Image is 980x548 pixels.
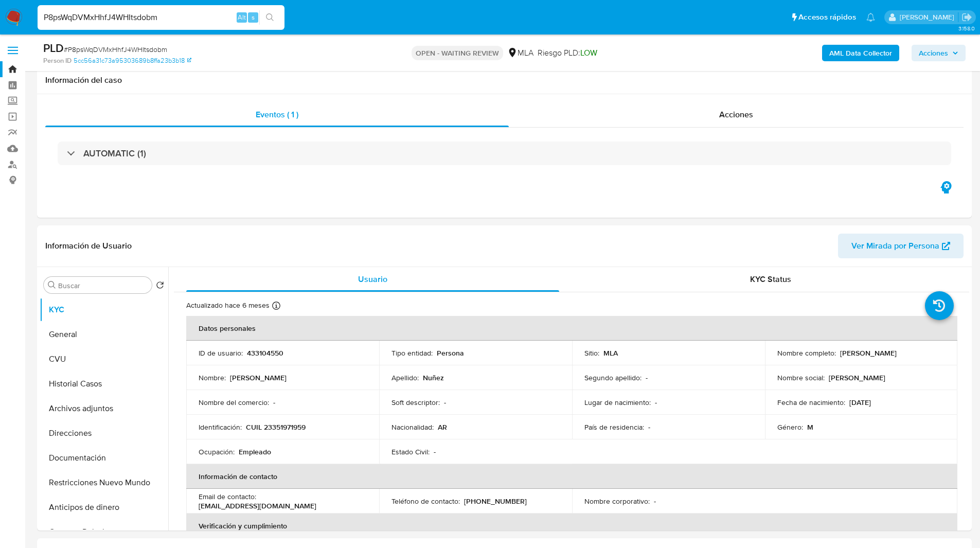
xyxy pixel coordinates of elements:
p: CUIL 23351971959 [246,422,306,432]
th: Verificación y cumplimiento [186,514,957,538]
span: Acciones [719,109,753,120]
button: Ver Mirada por Persona [838,234,964,258]
span: Alt [238,12,246,22]
p: Apellido : [391,373,419,382]
button: Acciones [912,45,966,61]
p: - [434,447,436,456]
p: Persona [437,348,464,358]
p: [DATE] [849,398,871,407]
p: MLA [603,348,618,358]
div: MLA [507,47,533,59]
p: Nombre corporativo : [584,497,650,506]
p: Género : [777,422,803,432]
button: General [40,322,168,347]
span: Eventos ( 1 ) [256,109,298,120]
p: - [655,398,657,407]
p: [PERSON_NAME] [230,373,287,382]
p: - [654,497,656,506]
p: Actualizado hace 6 meses [186,300,270,310]
p: Empleado [239,447,271,456]
input: Buscar usuario o caso... [38,11,284,24]
p: Identificación : [199,422,242,432]
div: AUTOMATIC (1) [58,142,951,165]
p: ID de usuario : [199,348,243,358]
p: Nombre : [199,373,226,382]
p: 433104550 [247,348,283,358]
button: Documentación [40,446,168,470]
p: matiasagustin.white@mercadolibre.com [900,12,958,22]
p: Sitio : [584,348,599,358]
p: Nuñez [423,373,444,382]
h3: AUTOMATIC (1) [83,148,146,159]
p: [EMAIL_ADDRESS][DOMAIN_NAME] [199,501,316,510]
p: Teléfono de contacto : [391,497,460,506]
span: Ver Mirada por Persona [851,234,939,258]
p: Nombre completo : [777,348,836,358]
button: AML Data Collector [822,45,899,61]
a: Salir [961,12,972,23]
p: - [444,398,446,407]
button: CVU [40,347,168,372]
button: Volver al orden por defecto [156,281,164,292]
p: M [807,422,813,432]
button: KYC [40,297,168,322]
p: Nacionalidad : [391,422,434,432]
b: Person ID [43,56,72,65]
span: KYC Status [750,273,791,285]
th: Datos personales [186,316,957,341]
p: Soft descriptor : [391,398,440,407]
button: Restricciones Nuevo Mundo [40,470,168,495]
h1: Información de Usuario [45,241,132,251]
button: Historial Casos [40,372,168,396]
button: Cruces y Relaciones [40,520,168,544]
p: Lugar de nacimiento : [584,398,651,407]
button: Anticipos de dinero [40,495,168,520]
button: Archivos adjuntos [40,396,168,421]
p: [PHONE_NUMBER] [464,497,527,506]
p: Estado Civil : [391,447,430,456]
p: - [646,373,648,382]
b: AML Data Collector [829,45,892,61]
p: País de residencia : [584,422,644,432]
h1: Información del caso [45,75,964,85]
p: - [273,398,275,407]
p: OPEN - WAITING REVIEW [412,46,503,60]
p: Tipo entidad : [391,348,433,358]
b: PLD [43,40,64,56]
p: Fecha de nacimiento : [777,398,845,407]
span: # P8psWqDVMxHhfJ4WHItsdobm [64,44,167,55]
p: [PERSON_NAME] [829,373,885,382]
input: Buscar [58,281,148,290]
p: Email de contacto : [199,492,256,501]
p: Ocupación : [199,447,235,456]
th: Información de contacto [186,464,957,489]
button: search-icon [259,10,280,25]
button: Buscar [48,281,56,289]
p: Nombre social : [777,373,825,382]
button: Direcciones [40,421,168,446]
span: LOW [580,47,597,59]
span: Accesos rápidos [798,12,856,23]
p: AR [438,422,447,432]
span: s [252,12,255,22]
p: Segundo apellido : [584,373,642,382]
p: [PERSON_NAME] [840,348,897,358]
span: Riesgo PLD: [538,47,597,59]
span: Acciones [919,45,948,61]
span: Usuario [358,273,387,285]
p: Nombre del comercio : [199,398,269,407]
a: Notificaciones [866,13,875,22]
a: 5cc56a31c73a95303689b8ffa23b3b18 [74,56,191,65]
p: - [648,422,650,432]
